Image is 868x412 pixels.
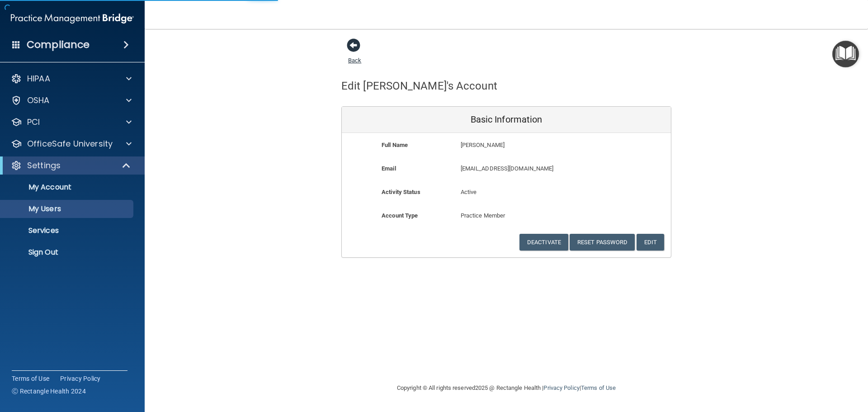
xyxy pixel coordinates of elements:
a: Back [348,46,361,64]
span: Ⓒ Rectangle Health 2024 [12,387,86,396]
p: Sign Out [6,248,129,257]
div: Copyright © All rights reserved 2025 @ Rectangle Health | | [341,374,671,403]
button: Deactivate [519,234,568,251]
p: Services [6,226,129,235]
p: My Account [6,183,129,192]
b: Activity Status [382,189,420,195]
a: OfficeSafe University [11,138,132,149]
p: Settings [27,160,61,171]
a: Terms of Use [12,374,49,383]
a: Terms of Use [581,384,616,391]
a: PCI [11,117,132,128]
b: Email [382,165,396,172]
a: Settings [11,160,131,171]
b: Full Name [382,142,408,148]
a: Privacy Policy [543,384,579,391]
p: Practice Member [461,210,552,221]
a: HIPAA [11,73,132,84]
p: PCI [27,117,40,128]
button: Open Resource Center [832,41,859,67]
b: Account Type [382,212,418,219]
p: OSHA [27,95,50,106]
button: Edit [637,234,664,251]
p: OfficeSafe University [27,138,113,149]
a: OSHA [11,95,132,106]
p: HIPAA [27,73,50,84]
img: PMB logo [11,9,134,28]
p: My Users [6,204,129,213]
h4: Edit [PERSON_NAME]'s Account [341,80,497,92]
button: Reset Password [570,234,635,251]
a: Privacy Policy [60,374,101,383]
p: [EMAIL_ADDRESS][DOMAIN_NAME] [461,163,605,174]
p: Active [461,187,552,198]
p: [PERSON_NAME] [461,140,605,151]
div: Basic Information [342,107,671,133]
h4: Compliance [27,38,90,51]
